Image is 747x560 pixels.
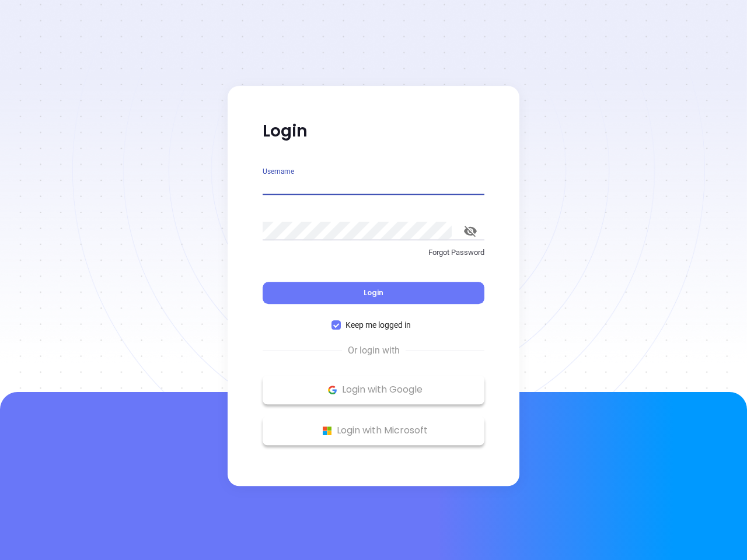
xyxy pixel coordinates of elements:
[263,282,484,304] button: Login
[263,416,484,445] button: Microsoft Logo Login with Microsoft
[263,168,294,175] label: Username
[364,288,383,297] span: Login
[263,247,484,268] a: Forgot Password
[268,422,479,439] p: Login with Microsoft
[263,121,484,142] p: Login
[456,217,484,245] button: toggle password visibility
[268,381,479,398] p: Login with Google
[263,247,484,258] p: Forgot Password
[342,344,406,358] span: Or login with
[263,375,484,404] button: Google Logo Login with Google
[341,318,416,331] span: Keep me logged in
[320,423,334,438] img: Microsoft Logo
[325,383,340,397] img: Google Logo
